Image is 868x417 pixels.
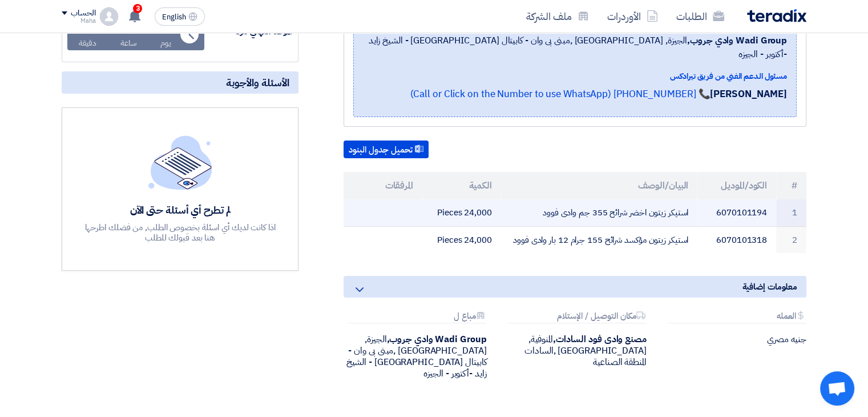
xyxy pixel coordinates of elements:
[124,19,134,35] div: 9
[664,334,806,345] div: جنيه مصري
[598,3,667,30] a: الأوردرات
[668,311,806,323] div: العمله
[501,172,698,199] th: البيان/الوصف
[344,334,486,379] div: الجيزة, [GEOGRAPHIC_DATA] ,مبنى بى وان - كابيتال [GEOGRAPHIC_DATA] - الشيخ زايد -أكتوبر - الجيزه
[697,226,776,253] td: 6070101318
[162,13,186,21] span: English
[697,199,776,226] td: 6070101194
[79,37,96,49] div: دقيقة
[348,311,486,323] div: مباع ل
[160,37,171,49] div: يوم
[148,135,212,189] img: empty_state_list.svg
[553,332,647,346] b: مصنع وادى فود السادات,
[120,37,137,49] div: ساعة
[776,172,806,199] th: #
[501,226,698,253] td: استيكر زيتون مؤكسد شرائح 155 جرام 12 بار وادى فوود
[83,203,277,216] div: لم تطرح أي أسئلة حتى الآن
[155,7,205,26] button: English
[133,4,142,13] span: 3
[687,34,787,47] b: Wadi Group وادي جروب,
[667,3,733,30] a: الطلبات
[710,87,787,101] strong: [PERSON_NAME]
[776,226,806,253] td: 2
[776,199,806,226] td: 1
[517,3,598,30] a: ملف الشركة
[344,141,429,159] button: تحميل جدول البنود
[820,371,854,406] a: Open chat
[747,9,806,22] img: Teradix logo
[363,34,787,61] span: الجيزة, [GEOGRAPHIC_DATA] ,مبنى بى وان - كابيتال [GEOGRAPHIC_DATA] - الشيخ زايد -أكتوبر - الجيزه
[71,9,95,18] div: الحساب
[508,311,646,323] div: مكان التوصيل / الإستلام
[386,332,486,346] b: Wadi Group وادي جروب,
[100,7,118,26] img: profile_test.png
[742,280,797,293] span: معلومات إضافية
[83,222,277,243] div: اذا كانت لديك أي اسئلة بخصوص الطلب, من فضلك اطرحها هنا بعد قبولك للطلب
[78,19,98,35] div: 48
[161,19,171,35] div: 2
[503,334,646,368] div: المنوفية, [GEOGRAPHIC_DATA] ,السادات المنطقة الصناعية
[501,199,698,226] td: استيكر زيتون اخضر شرائح 355 جم وادى فوود
[410,87,710,101] a: 📞 [PHONE_NUMBER] (Call or Click on the Number to use WhatsApp)
[422,199,501,226] td: 24,000 Pieces
[226,76,289,89] span: الأسئلة والأجوبة
[62,18,95,24] div: Maha
[697,172,776,199] th: الكود/الموديل
[344,172,422,199] th: المرفقات
[422,172,501,199] th: الكمية
[363,70,787,82] div: مسئول الدعم الفني من فريق تيرادكس
[422,226,501,253] td: 24,000 Pieces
